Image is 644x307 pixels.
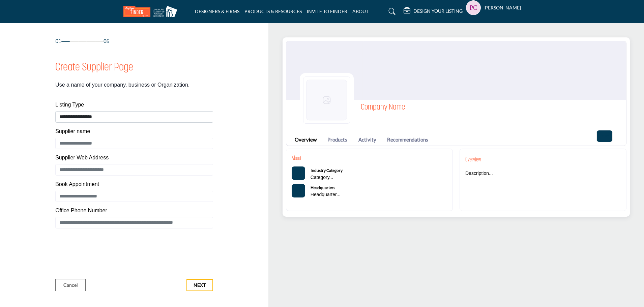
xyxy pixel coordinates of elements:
a: INVITE TO FINDER [307,8,347,14]
label: Supplier name [55,127,90,135]
b: Industry Category [311,168,343,173]
h5: [PERSON_NAME] [484,4,521,11]
input: Enter Supplier Web Address [55,164,213,176]
img: Logo [303,76,350,124]
p: Use a name of your company, business or Organization. [55,81,189,89]
p: Category... [311,174,343,181]
p: Headquarter... [311,191,341,198]
a: Activity [358,136,376,144]
label: Office Phone Number [55,207,107,215]
a: ABOUT [352,8,369,14]
h1: Company Name [361,101,405,114]
label: Supplier Web Address [55,154,109,162]
a: Search [382,6,400,17]
h5: DESIGN YOUR LISTING [413,8,463,14]
div: DESIGN YOUR LISTING [404,7,463,16]
button: Next [186,279,213,291]
button: HeadQuarters [292,184,305,197]
label: Listing Type [55,101,84,109]
label: Book Appointment [55,180,99,188]
input: Enter Book Appointment [55,191,213,202]
button: Categories List [292,166,305,180]
a: Recommendations [387,136,428,144]
h2: About [292,154,301,163]
b: Headquarters [311,185,335,190]
button: More Options [596,130,613,142]
p: Description... [465,170,493,177]
span: 01 [55,37,61,45]
span: Cancel [63,282,78,288]
a: PRODUCTS & RESOURCES [244,8,302,14]
input: Enter Supplier name [55,138,213,149]
a: DESIGNERS & FIRMS [195,8,239,14]
button: Show hide supplier dropdown [466,0,481,15]
input: Enter Office Phone Number Include country code e.g. +1.987.654.3210 [55,217,213,228]
img: site Logo [123,6,181,17]
a: Products [327,136,347,144]
img: Cover Image [286,41,626,100]
h1: Create Supplier Page [55,60,133,76]
span: 05 [104,37,110,45]
a: Overview [295,136,317,144]
button: Cancel [55,279,86,291]
h2: Overview [465,156,481,165]
span: Next [194,282,206,288]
